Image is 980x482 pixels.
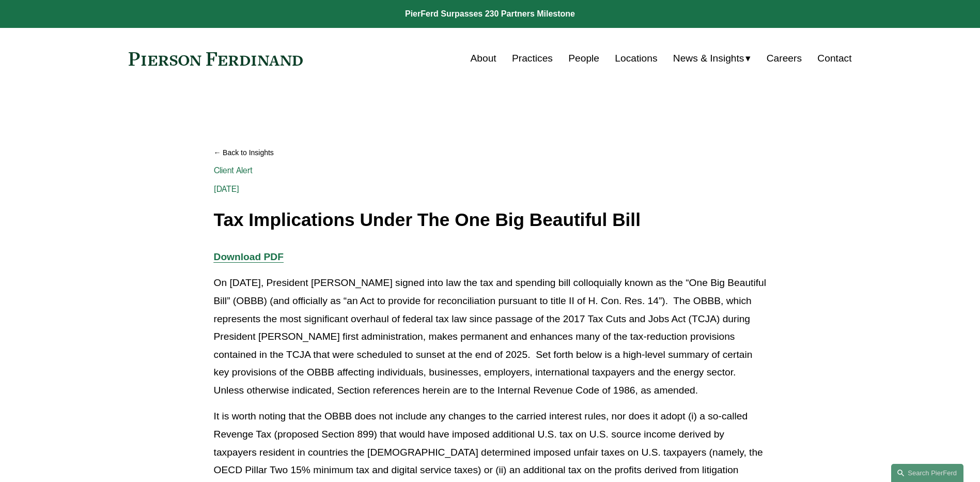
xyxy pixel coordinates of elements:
[615,49,657,68] a: Locations
[214,274,767,399] p: On [DATE], President [PERSON_NAME] signed into law the tax and spending bill colloquially known a...
[817,49,851,68] a: Contact
[512,49,553,68] a: Practices
[214,251,284,262] a: Download PDF
[673,50,744,68] span: News & Insights
[214,184,240,194] span: [DATE]
[214,210,767,230] h1: Tax Implications Under The One Big Beautiful Bill
[214,165,253,175] a: Client Alert
[214,144,767,162] a: Back to Insights
[471,49,496,68] a: About
[673,49,751,68] a: folder dropdown
[891,464,963,482] a: Search this site
[568,49,599,68] a: People
[767,49,802,68] a: Careers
